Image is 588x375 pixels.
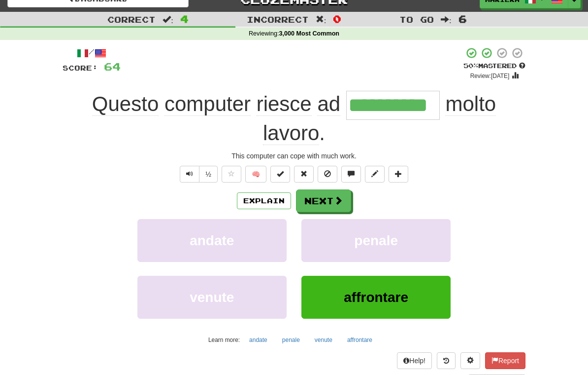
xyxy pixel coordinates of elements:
[458,13,467,25] span: 6
[104,60,121,73] span: 64
[137,219,287,262] button: andate
[63,64,98,72] span: Score:
[296,189,351,212] button: Next
[107,14,156,24] span: Correct
[294,166,314,183] button: Reset to 0% Mastered (alt+r)
[92,92,159,116] span: Questo
[301,219,451,262] button: penale
[163,15,173,24] span: :
[344,290,408,305] span: affrontare
[279,30,339,37] strong: 3,000 Most Common
[137,276,287,319] button: venute
[441,15,452,24] span: :
[247,14,309,24] span: Incorrect
[164,92,251,116] span: computer
[208,337,240,343] small: Learn more:
[199,166,218,183] button: ½
[245,166,266,183] button: 🧠
[257,92,312,116] span: riesce
[63,47,121,59] div: /
[470,73,510,79] small: Review: [DATE]
[318,166,337,183] button: Ignore sentence (alt+i)
[389,166,408,183] button: Add to collection (alt+a)
[341,166,361,183] button: Discuss sentence (alt+u)
[180,13,189,25] span: 4
[180,166,199,183] button: Play sentence audio (ctl+space)
[263,92,496,145] span: .
[445,92,496,116] span: molto
[399,14,434,24] span: To go
[365,166,385,183] button: Edit sentence (alt+d)
[190,290,234,305] span: venute
[317,92,340,116] span: ad
[301,276,451,319] button: affrontare
[309,333,338,347] button: venute
[354,233,398,248] span: penale
[244,333,273,347] button: andate
[316,15,327,24] span: :
[237,192,291,209] button: Explain
[277,333,305,347] button: penale
[222,166,241,183] button: Favorite sentence (alt+f)
[190,233,234,248] span: andate
[463,62,525,71] div: Mastered
[437,352,456,369] button: Round history (alt+y)
[397,352,432,369] button: Help!
[178,166,218,183] div: Text-to-speech controls
[463,62,478,70] span: 50 %
[263,121,319,145] span: lavoro
[63,151,525,161] div: This computer can cope with much work.
[485,352,525,369] button: Report
[270,166,290,183] button: Set this sentence to 100% Mastered (alt+m)
[333,13,341,25] span: 0
[342,333,378,347] button: affrontare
